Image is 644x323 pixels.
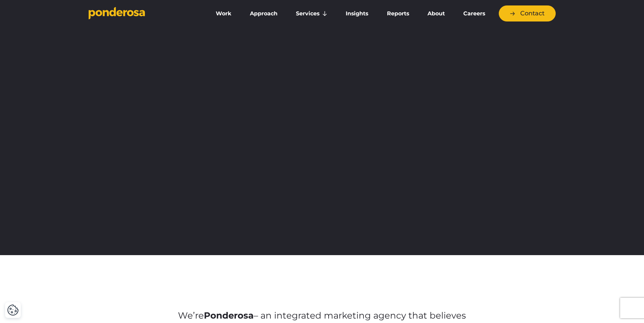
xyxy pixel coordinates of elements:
[455,6,493,21] a: Careers
[420,6,453,21] a: About
[379,6,417,21] a: Reports
[288,6,335,21] a: Services
[242,6,285,21] a: Approach
[7,304,19,316] img: Revisit consent button
[7,304,19,316] button: Cookie Settings
[208,6,239,21] a: Work
[204,310,254,321] strong: Ponderosa
[89,7,198,20] a: Go to homepage
[499,5,556,21] a: Contact
[338,6,376,21] a: Insights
